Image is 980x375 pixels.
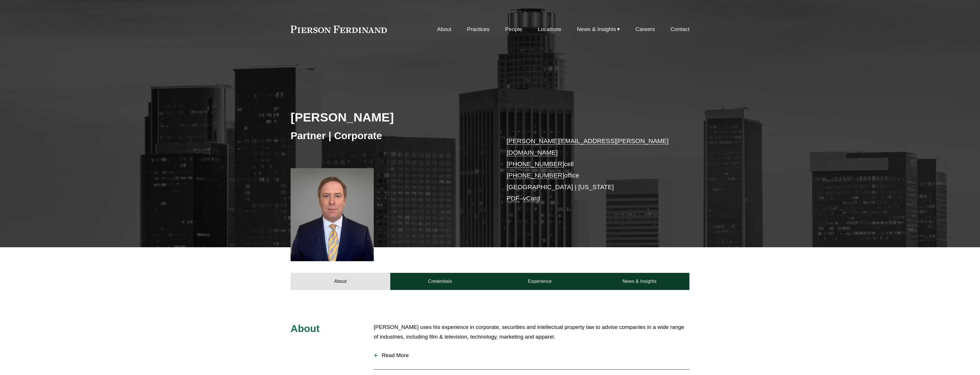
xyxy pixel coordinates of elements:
span: About [291,323,320,334]
h2: [PERSON_NAME] [291,110,490,125]
a: Experience [490,273,590,290]
button: Read More [374,348,689,363]
a: folder dropdown [577,24,620,35]
a: Careers [636,24,655,35]
p: cell office [GEOGRAPHIC_DATA] | [US_STATE] – [507,135,673,204]
a: Contact [671,24,689,35]
span: Read More [378,352,689,358]
h3: Partner | Corporate [291,129,490,142]
span: News & Insights [577,24,616,34]
a: Credentials [390,273,490,290]
a: [PHONE_NUMBER] [507,172,564,179]
a: PDF [507,195,519,202]
a: [PHONE_NUMBER] [507,160,564,168]
p: [PERSON_NAME] uses his experience in corporate, securities and intellectual property law to advis... [374,322,689,342]
a: vCard [523,195,540,202]
a: Practices [467,24,489,35]
a: About [437,24,451,35]
a: [PERSON_NAME][EMAIL_ADDRESS][PERSON_NAME][DOMAIN_NAME] [507,137,669,156]
a: About [291,273,390,290]
a: People [505,24,522,35]
a: Locations [538,24,561,35]
a: News & Insights [590,273,689,290]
